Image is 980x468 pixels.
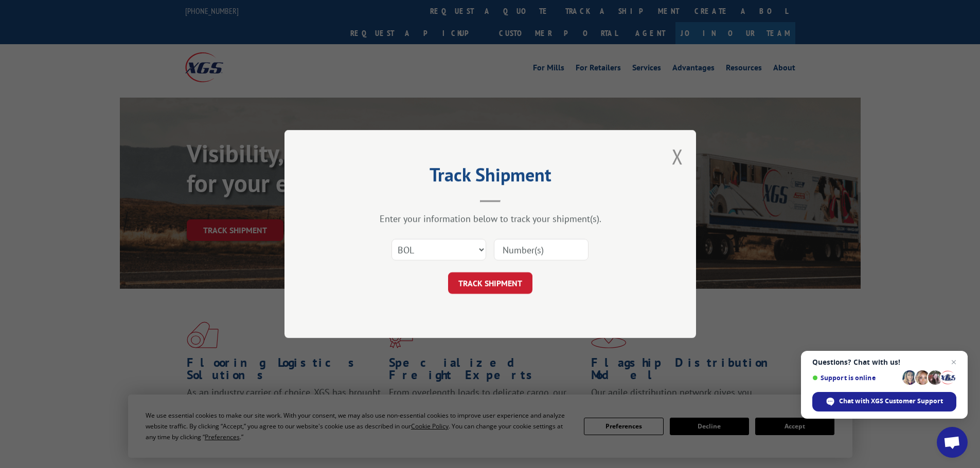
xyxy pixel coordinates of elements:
[336,213,645,224] div: Enter your information below to track your shipment(s).
[812,358,956,366] span: Questions? Chat with us!
[948,356,960,368] span: Close chat
[812,374,899,382] span: Support is online
[672,143,683,170] button: Close modal
[812,392,956,411] div: Chat with XGS Customer Support
[336,167,645,187] h2: Track Shipment
[937,427,968,458] div: Open chat
[448,272,532,294] button: TRACK SHIPMENT
[839,397,943,406] span: Chat with XGS Customer Support
[494,239,589,260] input: Number(s)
